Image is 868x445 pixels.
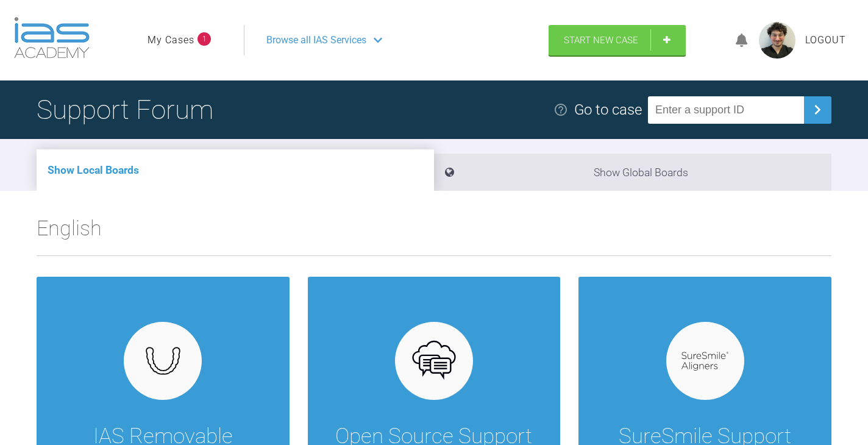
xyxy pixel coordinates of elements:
[805,32,846,48] a: Logout
[266,32,366,48] span: Browse all IAS Services
[37,149,434,191] li: Show Local Boards
[549,25,686,55] a: Start New Case
[564,35,638,46] span: Start New Case
[648,96,804,124] input: Enter a support ID
[14,17,90,59] img: logo-light.3e3ef733.png
[197,32,211,46] span: 1
[808,100,827,119] img: chevronRight.28bd32b0.svg
[37,88,213,131] h1: Support Forum
[681,352,728,371] img: suresmile.935bb804.svg
[553,102,568,117] img: help.e70b9f3d.svg
[37,212,831,255] h2: English
[411,338,458,385] img: opensource.6e495855.svg
[148,32,194,48] a: My Cases
[434,154,831,191] li: Show Global Boards
[140,343,187,379] img: removables.927eaa4e.svg
[574,98,642,121] div: Go to case
[759,22,795,59] img: profile.png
